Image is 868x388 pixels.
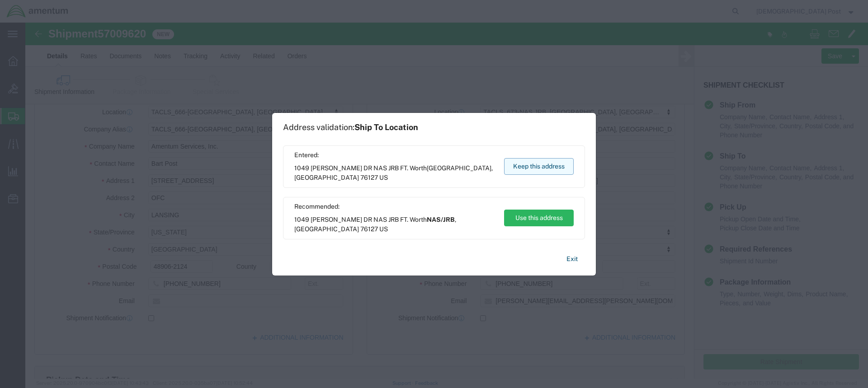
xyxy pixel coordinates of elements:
span: [GEOGRAPHIC_DATA] [294,225,359,233]
span: Ship To Location [354,122,418,132]
button: Exit [559,251,585,267]
span: 76127 [360,225,378,233]
span: NAS/JRB [427,216,455,223]
span: [GEOGRAPHIC_DATA] [294,174,359,181]
span: [GEOGRAPHIC_DATA] [427,164,491,172]
span: 76127 [360,174,378,181]
span: Entered: [294,150,495,160]
span: US [379,174,388,181]
button: Keep this address [504,158,574,175]
span: 1049 [PERSON_NAME] DR NAS JRB FT. Worth , [294,215,495,234]
button: Use this address [504,210,574,226]
h1: Address validation: [283,122,418,132]
span: Recommended: [294,202,495,211]
span: US [379,225,388,233]
span: 1049 [PERSON_NAME] DR NAS JRB FT. Worth , [294,164,495,182]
